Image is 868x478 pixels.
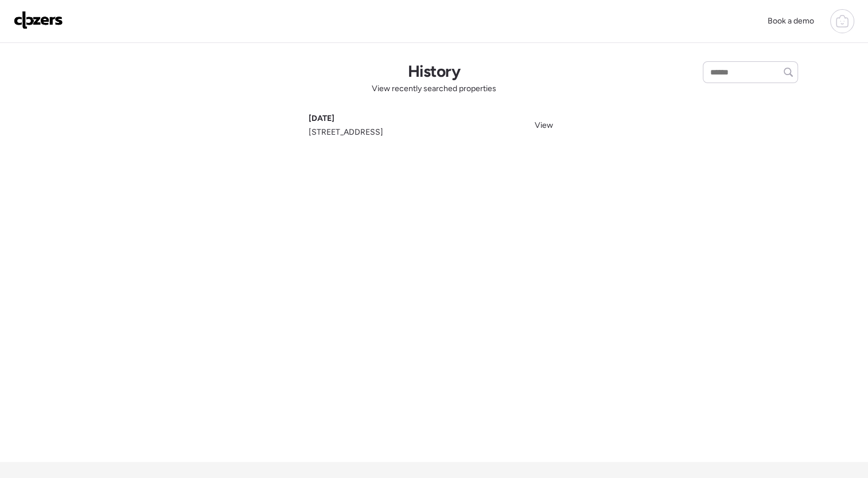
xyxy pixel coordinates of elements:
[14,11,63,29] img: Logo
[528,116,560,133] a: View
[309,127,383,138] span: [STREET_ADDRESS]
[408,61,460,81] h1: History
[535,120,553,130] span: View
[372,83,496,95] span: View recently searched properties
[768,16,814,26] span: Book a demo
[309,113,334,124] span: [DATE]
